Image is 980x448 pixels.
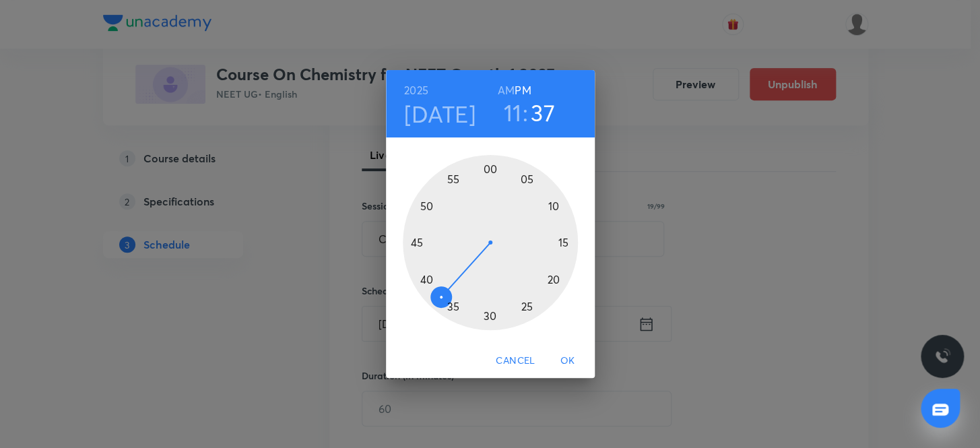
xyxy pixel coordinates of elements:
button: Cancel [490,348,540,373]
button: 11 [503,98,521,127]
button: [DATE] [404,100,476,128]
button: AM [498,81,515,100]
button: OK [546,348,589,373]
button: 2025 [404,81,428,100]
span: OK [552,352,584,369]
button: 37 [531,98,555,127]
h3: : [523,98,528,127]
button: PM [515,81,531,100]
span: Cancel [496,352,535,369]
